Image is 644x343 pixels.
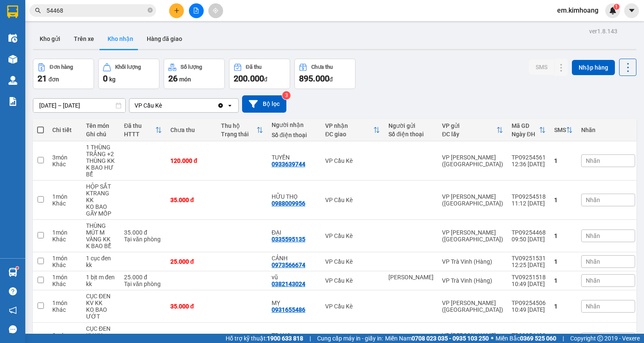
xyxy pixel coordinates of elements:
div: Đã thu [124,122,155,129]
span: 26 [168,73,178,84]
button: aim [208,3,223,18]
button: Kho nhận [101,29,140,49]
span: copyright [597,335,603,341]
div: 12:36 [DATE] [512,161,546,167]
div: cẩm duy [388,274,434,281]
div: 0973566674 [272,262,305,268]
div: CỤC ĐEN KV KK [86,293,116,306]
div: 0382143024 [272,281,305,287]
button: file-add [189,3,204,18]
div: K BAO BỂ [86,243,116,249]
div: 1 [554,232,573,239]
div: Chi tiết [52,127,78,133]
div: ĐC lấy [442,131,496,138]
div: Trạng thái [221,131,256,138]
sup: 1 [614,4,620,10]
div: Người nhận [272,122,317,128]
div: 1 món [52,255,78,262]
div: 1 bịt m đen kk [86,274,116,287]
div: 2 món [52,332,78,339]
div: Tại văn phòng [124,281,162,287]
span: Nhãn [586,277,600,284]
div: TP09254490 [512,332,546,339]
div: TP09254518 [512,193,546,200]
div: VP [PERSON_NAME] ([GEOGRAPHIC_DATA]) [442,193,503,207]
button: Bộ lọc [242,95,286,113]
div: TP09254561 [512,154,546,161]
div: 1 món [52,193,78,200]
button: Đơn hàng21đơn [33,59,94,89]
div: 35.000 đ [170,197,213,203]
button: Nhập hàng [572,60,615,75]
div: Đã thu [246,64,261,70]
span: 1 [615,4,618,10]
div: HTTT [124,131,155,138]
div: TRANG [272,332,317,339]
div: 1 [554,277,573,284]
strong: 0708 023 035 - 0935 103 250 [412,335,489,342]
span: Nhãn [586,303,600,310]
div: Ngày ĐH [512,131,539,138]
div: 0933639744 [272,161,305,167]
span: Nhãn [586,258,600,265]
div: 25.000 đ [170,258,213,265]
span: notification [9,306,17,314]
span: | [310,334,311,343]
span: close-circle [148,8,153,13]
div: KO BAO ƯỚT [86,306,116,320]
div: ĐC giao [325,131,373,138]
div: Khác [52,281,78,287]
th: Toggle SortBy [321,119,384,141]
div: 0335595135 [272,236,305,243]
span: question-circle [9,287,17,295]
div: Ghi chú [86,131,116,138]
button: Hàng đã giao [140,29,189,49]
button: plus [169,3,184,18]
span: đ [329,76,333,83]
div: 25.000 đ [124,274,162,281]
img: warehouse-icon [8,76,17,85]
span: Miền Bắc [496,334,556,343]
button: Khối lượng0kg [98,59,159,89]
img: solution-icon [8,97,17,106]
div: VP Cầu Kè [325,303,380,310]
div: 0931655486 [272,306,305,313]
th: Toggle SortBy [438,119,507,141]
span: Nhãn [586,157,600,164]
div: CỤC ĐEN KV KK [86,325,116,339]
div: 1 [554,197,573,203]
div: VP Trà Vinh (Hàng) [442,277,503,284]
sup: 3 [282,91,291,100]
div: ĐẠI [272,229,317,236]
span: 895.000 [299,73,329,84]
input: Tìm tên, số ĐT hoặc mã đơn [46,6,146,15]
span: aim [213,8,218,14]
div: Số điện thoại [388,131,434,138]
span: Nhãn [586,197,600,203]
div: Khối lượng [115,64,141,70]
div: SMS [554,127,566,133]
div: Khác [52,200,78,207]
div: Tại văn phòng [124,236,162,243]
div: 120.000 đ [170,157,213,164]
span: plus [174,8,180,14]
div: ver 1.8.143 [589,27,617,36]
span: 0 [103,73,108,84]
strong: 1900 633 818 [267,335,303,342]
strong: 0369 525 060 [520,335,556,342]
span: 200.000 [234,73,264,84]
th: Toggle SortBy [550,119,577,141]
button: caret-down [624,3,639,18]
div: 10:49 [DATE] [512,306,546,313]
div: 1 món [52,229,78,236]
div: Chưa thu [170,127,213,133]
th: Toggle SortBy [507,119,550,141]
span: món [179,76,191,83]
div: Khác [52,161,78,167]
div: Đơn hàng [50,64,73,70]
div: 35.000 đ [124,229,162,236]
div: Số lượng [181,64,202,70]
div: Nhãn [581,127,635,133]
input: Select a date range. [33,99,125,112]
div: 12:25 [DATE] [512,262,546,268]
